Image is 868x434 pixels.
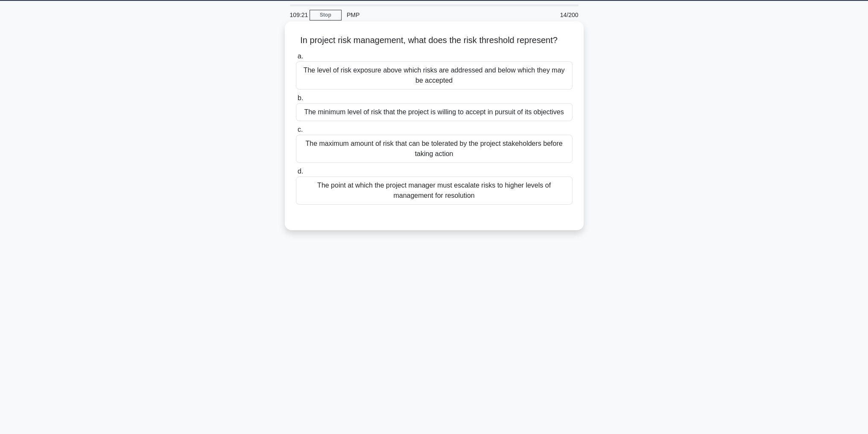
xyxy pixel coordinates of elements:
[295,35,573,46] h5: In project risk management, what does the risk threshold represent?
[296,61,573,90] div: The level of risk exposure above which risks are addressed and below which they may be accepted
[298,126,303,133] span: c.
[298,52,303,60] span: a.
[296,103,573,121] div: The minimum level of risk that the project is willing to accept in pursuit of its objectives
[296,176,573,205] div: The point at which the project manager must escalate risks to higher levels of management for res...
[296,135,573,163] div: The maximum amount of risk that can be tolerated by the project stakeholders before taking action
[310,10,342,20] a: Stop
[298,94,303,101] span: b.
[298,168,303,175] span: d.
[342,6,459,23] div: PMP
[285,6,310,23] div: 109:21
[534,6,584,23] div: 14/200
